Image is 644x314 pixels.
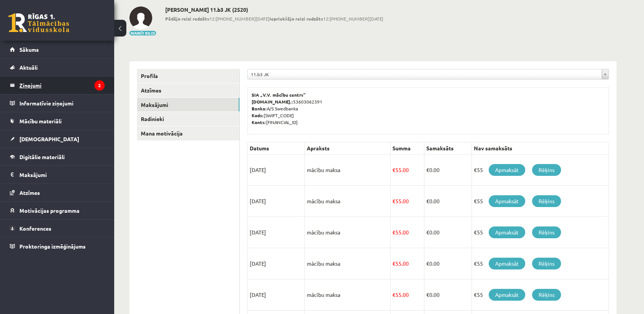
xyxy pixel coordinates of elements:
td: mācību maksa [305,186,391,217]
td: [DATE] [248,248,305,279]
td: [DATE] [248,155,305,186]
td: 0.00 [424,248,472,279]
span: € [392,291,395,298]
span: € [426,198,429,204]
a: Profils [137,69,239,83]
a: Ziņojumi2 [10,77,105,94]
td: 55.00 [391,248,424,279]
a: Rēķins [532,258,561,269]
span: € [426,229,429,236]
a: Apmaksāt [489,289,525,301]
span: Konferences [19,225,51,232]
span: € [392,260,395,267]
span: Atzīmes [19,189,40,196]
span: Sākums [19,46,39,53]
a: Rīgas 1. Tālmācības vidusskola [8,13,69,32]
a: Mana motivācija [137,126,239,140]
a: Mācību materiāli [10,112,105,130]
td: 0.00 [424,279,472,311]
img: Nauris Vakermanis [129,6,152,29]
h2: [PERSON_NAME] 11.b3 JK (2520) [165,6,383,13]
td: €55 [472,186,609,217]
td: 55.00 [391,186,424,217]
span: Aktuāli [19,64,38,71]
b: Kods: [252,112,264,118]
a: Apmaksāt [489,164,525,176]
legend: Ziņojumi [19,77,105,94]
b: SIA „V.V. mācību centrs” [252,92,306,98]
td: 0.00 [424,155,472,186]
td: [DATE] [248,217,305,248]
a: [DEMOGRAPHIC_DATA] [10,130,105,148]
a: Rēķins [532,195,561,207]
span: Motivācijas programma [19,207,80,214]
a: Rēķins [532,164,561,176]
th: Samaksāts [424,142,472,155]
td: €55 [472,279,609,311]
td: 55.00 [391,217,424,248]
span: Mācību materiāli [19,118,62,124]
th: Nav samaksāts [472,142,609,155]
a: Motivācijas programma [10,202,105,219]
b: Banka: [252,105,267,112]
a: Apmaksāt [489,258,525,269]
span: € [392,198,395,204]
span: 11.b3 JK [251,69,599,79]
span: [DEMOGRAPHIC_DATA] [19,135,79,142]
span: € [426,260,429,267]
td: [DATE] [248,279,305,311]
legend: Maksājumi [19,166,105,183]
a: Rēķins [532,226,561,238]
b: [DOMAIN_NAME].: [252,99,293,105]
a: Aktuāli [10,59,105,76]
a: Apmaksāt [489,195,525,207]
a: Radinieki [137,112,239,126]
a: Atzīmes [10,184,105,201]
td: mācību maksa [305,248,391,279]
span: € [392,229,395,236]
a: 11.b3 JK [248,69,609,79]
legend: Informatīvie ziņojumi [19,94,105,112]
th: Apraksts [305,142,391,155]
b: Pēdējo reizi redzēts [165,16,209,22]
td: 55.00 [391,155,424,186]
a: Proktoringa izmēģinājums [10,237,105,255]
td: €55 [472,248,609,279]
td: €55 [472,217,609,248]
span: Proktoringa izmēģinājums [19,243,86,250]
b: Konts: [252,119,266,125]
td: 0.00 [424,217,472,248]
p: 53603062391 A/S Swedbanka [SWIFT_CODE] [FINANCIAL_ID] [252,91,605,126]
td: [DATE] [248,186,305,217]
a: Sākums [10,41,105,58]
button: Mainīt bildi [129,31,156,35]
span: 12:[PHONE_NUMBER][DATE] 12:[PHONE_NUMBER][DATE] [165,15,383,22]
td: 55.00 [391,279,424,311]
td: 0.00 [424,186,472,217]
th: Summa [391,142,424,155]
span: € [392,166,395,173]
a: Atzīmes [137,83,239,97]
span: Digitālie materiāli [19,153,65,160]
i: 2 [94,80,105,91]
a: Konferences [10,220,105,237]
a: Rēķins [532,289,561,301]
a: Maksājumi [10,166,105,183]
a: Digitālie materiāli [10,148,105,166]
span: € [426,166,429,173]
a: Apmaksāt [489,226,525,238]
td: mācību maksa [305,155,391,186]
a: Maksājumi [137,98,239,112]
td: mācību maksa [305,279,391,311]
td: €55 [472,155,609,186]
b: Iepriekšējo reizi redzēts [269,16,323,22]
td: mācību maksa [305,217,391,248]
a: Informatīvie ziņojumi [10,94,105,112]
span: € [426,291,429,298]
th: Datums [248,142,305,155]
